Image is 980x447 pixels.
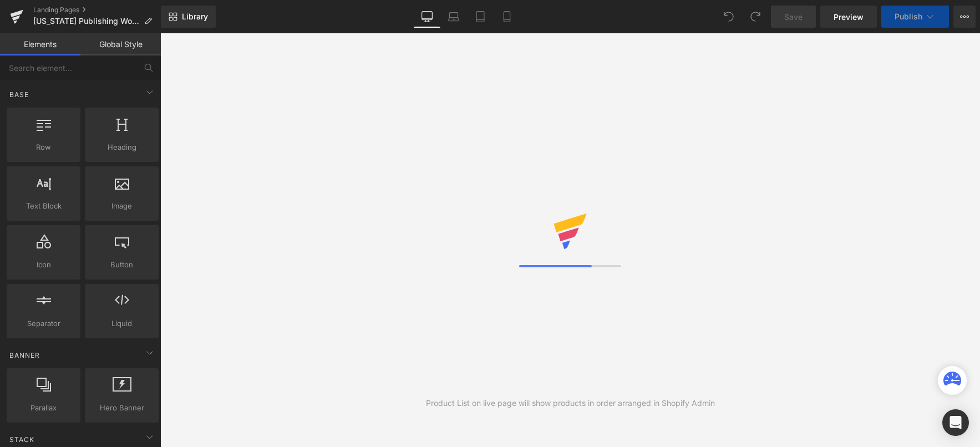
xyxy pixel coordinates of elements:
span: Liquid [88,318,155,329]
a: Landing Pages [33,6,161,14]
span: Parallax [10,402,77,414]
span: [US_STATE] Publishing Workshop 2026 [33,17,140,26]
button: Publish [881,6,949,28]
a: New Library [161,6,216,28]
a: Tablet [467,6,494,28]
div: Product List on live page will show products in order arranged in Shopify Admin [426,397,715,409]
a: Global Style [80,33,161,55]
span: Heading [88,141,155,153]
button: Redo [744,6,766,28]
span: Banner [8,350,41,360]
span: Stack [8,434,35,445]
a: Preview [820,6,877,28]
a: Desktop [414,6,440,28]
span: Icon [10,259,77,271]
span: Save [784,11,803,23]
a: Laptop [440,6,467,28]
div: Open Intercom Messenger [942,409,969,436]
a: Mobile [494,6,520,28]
span: Image [88,200,155,212]
span: Base [8,89,30,100]
span: Separator [10,318,77,329]
span: Preview [834,11,864,23]
span: Publish [895,12,922,21]
span: Row [10,141,77,153]
span: Text Block [10,200,77,212]
button: More [953,6,976,28]
span: Button [88,259,155,271]
span: Hero Banner [88,402,155,414]
button: Undo [718,6,740,28]
span: Library [182,12,208,22]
